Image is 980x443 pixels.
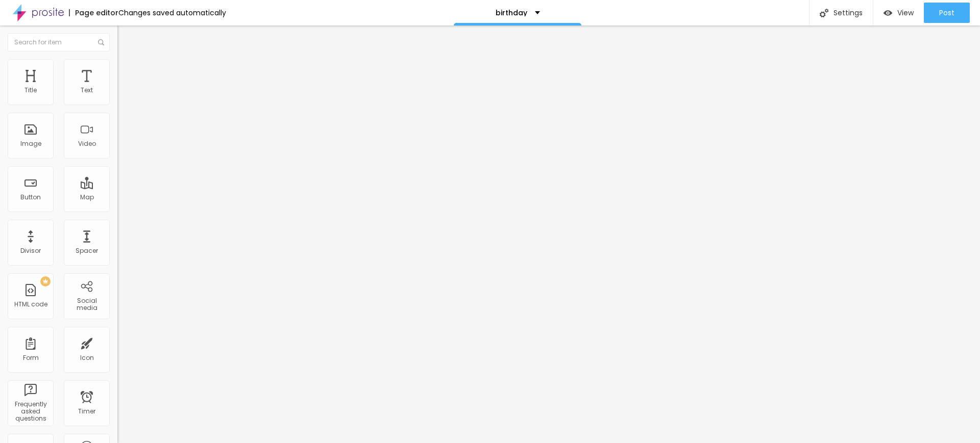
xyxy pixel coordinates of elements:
font: Image [20,139,41,148]
iframe: Editor [117,25,980,443]
div: Timer [78,408,95,415]
input: Search for item [8,33,110,51]
div: Divisor [20,247,41,254]
font: Settings [834,8,863,18]
font: Page editor [75,8,118,18]
font: birthday [496,8,527,18]
font: Icon [80,353,94,362]
font: Form [23,353,39,362]
img: Icons [98,39,104,45]
font: Social media [77,296,97,312]
font: Map [80,193,94,201]
img: view-1.svg [884,9,892,17]
font: Spacer [76,246,98,255]
font: Frequently asked questions [15,400,47,423]
font: Video [78,139,96,148]
button: View [873,3,924,23]
font: View [897,8,914,18]
font: Title [24,86,37,94]
button: Post [924,3,970,23]
img: Icons [820,9,828,17]
font: Changes saved automatically [118,8,226,18]
font: Post [939,8,954,18]
font: Text [81,86,93,94]
font: HTML code [14,300,47,308]
font: Button [20,193,41,201]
